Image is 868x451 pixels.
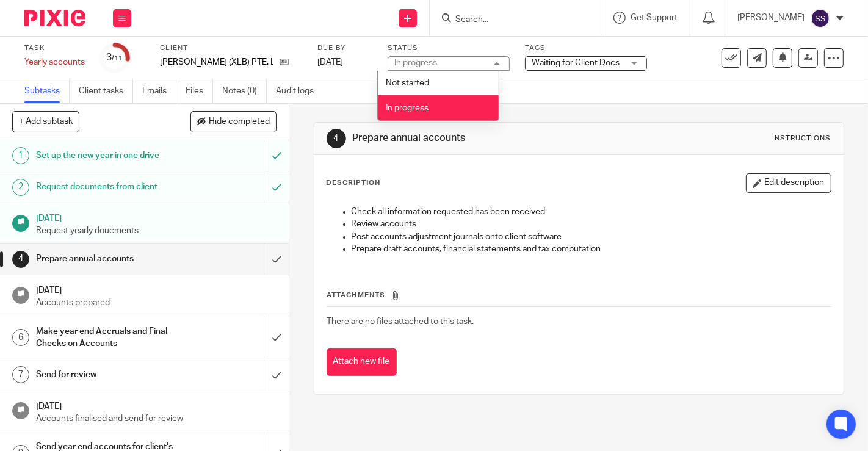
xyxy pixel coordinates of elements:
span: Waiting for Client Docs [532,59,620,67]
label: Client [160,43,302,53]
img: svg%3E [811,9,830,28]
div: 4 [12,251,29,268]
a: Subtasks [24,79,70,103]
label: Status [388,43,510,53]
a: Emails [142,79,176,103]
h1: Make year end Accruals and Final Checks on Accounts [36,322,180,353]
h1: Set up the new year in one drive [36,146,180,165]
p: Prepare draft accounts, financial statements and tax computation [352,243,831,255]
div: 6 [12,329,29,346]
a: Audit logs [276,79,323,103]
input: Search [454,15,564,26]
p: Check all information requested has been received [352,206,831,218]
p: Review accounts [352,218,831,230]
p: Accounts prepared [36,297,277,309]
label: Due by [317,43,372,53]
span: Not started [386,79,429,87]
h1: Send for review [36,366,180,384]
h1: [DATE] [36,281,277,297]
span: Hide completed [209,117,270,127]
a: Files [186,79,213,103]
span: Get Support [631,13,678,22]
a: Client tasks [79,79,133,103]
p: [PERSON_NAME] (XLB) PTE. LTD. [160,56,273,68]
p: Post accounts adjustment journals onto client software [352,231,831,243]
label: Tags [525,43,647,53]
h1: Request documents from client [36,178,180,196]
label: Task [24,43,85,53]
button: Hide completed [190,111,277,132]
a: Notes (0) [222,79,267,103]
span: In progress [386,104,429,112]
span: Attachments [327,292,386,298]
h1: [DATE] [36,209,277,225]
div: 1 [12,147,29,164]
div: 2 [12,179,29,196]
div: Instructions [773,134,831,143]
h1: Prepare annual accounts [36,250,180,268]
div: 4 [327,129,346,148]
button: Edit description [746,173,831,193]
div: 7 [12,366,29,383]
button: Attach new file [327,348,397,376]
p: [PERSON_NAME] [737,12,805,24]
p: Description [327,178,381,188]
p: Request yearly doucments [36,225,277,237]
span: There are no files attached to this task. [327,317,474,326]
h1: Prepare annual accounts [352,132,605,145]
p: Accounts finalised and send for review [36,413,277,425]
small: /11 [112,55,123,62]
div: 3 [107,51,123,65]
img: Pixie [24,10,85,26]
button: + Add subtask [12,111,79,132]
h1: [DATE] [36,397,277,413]
div: Yearly accounts [24,56,85,68]
div: In progress [394,59,437,67]
span: [DATE] [317,58,343,67]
